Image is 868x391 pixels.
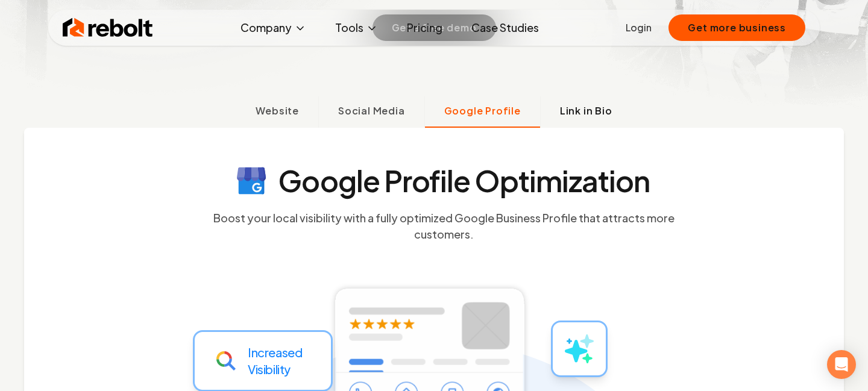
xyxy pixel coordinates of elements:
img: Rebolt Logo [63,16,153,40]
a: Login [626,20,652,35]
span: Google Profile [444,104,521,118]
button: Get more business [668,14,805,41]
h4: Google Profile Optimization [278,166,650,195]
a: Case Studies [462,16,549,40]
button: Tools [325,16,388,40]
span: Website [256,104,299,118]
span: Social Media [338,104,405,118]
button: Website [236,96,318,128]
div: Open Intercom Messenger [827,350,856,379]
button: Google Profile [424,96,540,128]
span: Link in Bio [560,104,612,118]
button: Company [231,16,316,40]
a: Pricing [397,16,452,40]
button: Link in Bio [540,96,632,128]
button: Social Media [318,96,424,128]
p: Increased Visibility [248,344,302,378]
